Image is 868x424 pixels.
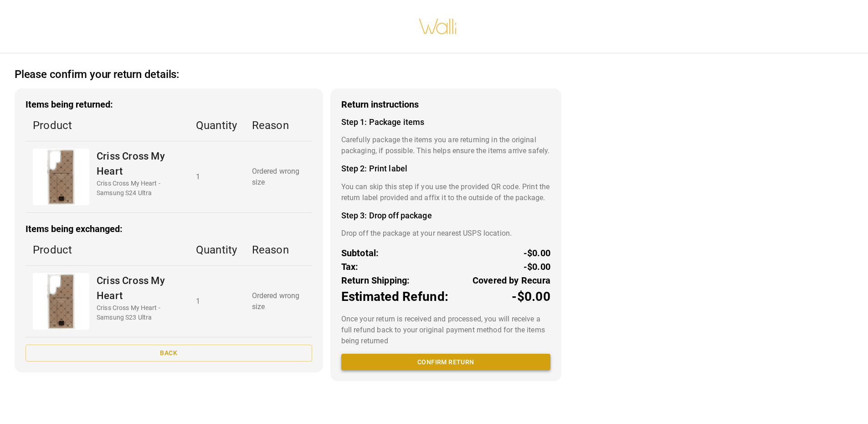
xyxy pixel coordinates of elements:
p: Return Shipping: [341,274,410,287]
h4: Step 2: Print label [341,164,550,174]
p: Criss Cross My Heart [97,149,181,179]
p: Covered by Recura [473,274,550,287]
p: Tax: [341,260,359,274]
p: Criss Cross My Heart [97,273,181,303]
p: 1 [196,296,237,307]
img: walli-inc.myshopify.com [418,7,457,46]
h3: Items being returned: [26,99,312,110]
p: Reason [252,117,305,134]
h2: Please confirm your return details: [15,68,179,81]
h4: Step 3: Drop off package [341,211,550,221]
p: 1 [196,171,237,182]
p: Estimated Refund: [341,287,448,306]
p: Quantity [196,242,237,258]
h4: Step 1: Package items [341,117,550,127]
p: Subtotal: [341,246,379,260]
p: -$0.00 [524,260,550,274]
p: Reason [252,242,305,258]
p: -$0.00 [512,287,550,306]
p: Product [33,117,181,134]
p: Quantity [196,117,237,134]
p: Ordered wrong size [252,290,305,312]
p: Drop off the package at your nearest USPS location. [341,228,550,239]
button: Confirm return [341,354,550,371]
p: You can skip this step if you use the provided QR code. Print the return label provided and affix... [341,181,550,203]
h3: Items being exchanged: [26,224,312,234]
p: Once your return is received and processed, you will receive a full refund back to your original ... [341,314,550,346]
p: Carefully package the items you are returning in the original packaging, if possible. This helps ... [341,134,550,156]
p: Criss Cross My Heart - Samsung S23 Ultra [97,303,181,322]
p: Ordered wrong size [252,166,305,188]
p: Product [33,242,181,258]
p: -$0.00 [524,246,550,260]
h3: Return instructions [341,99,550,110]
p: Criss Cross My Heart - Samsung S24 Ultra [97,179,181,198]
button: Back [26,345,312,362]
